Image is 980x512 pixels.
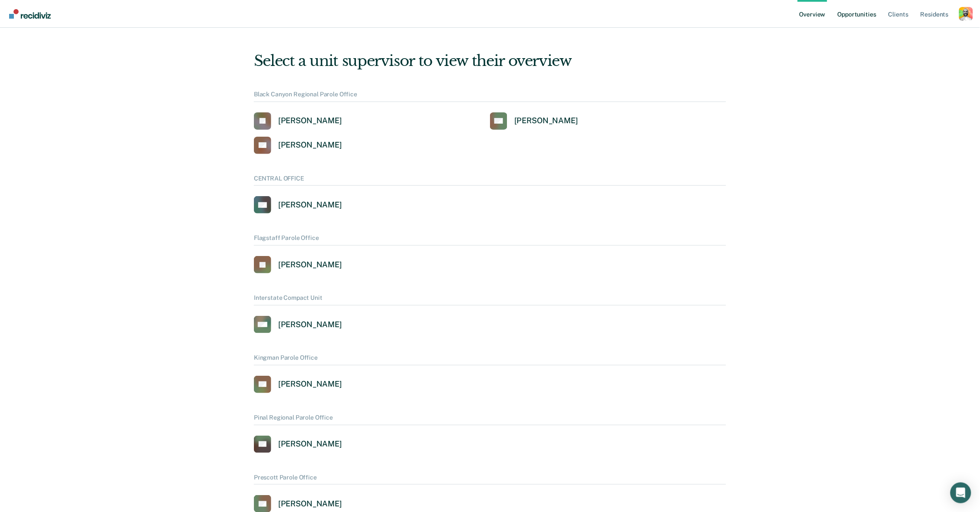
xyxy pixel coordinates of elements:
[254,256,342,273] a: [PERSON_NAME]
[254,137,342,154] a: [PERSON_NAME]
[254,376,342,393] a: [PERSON_NAME]
[278,260,342,270] div: [PERSON_NAME]
[254,52,726,70] div: Select a unit supervisor to view their overview
[254,175,726,186] div: CENTRAL OFFICE
[254,196,342,213] a: [PERSON_NAME]
[278,439,342,449] div: [PERSON_NAME]
[254,414,726,425] div: Pinal Regional Parole Office
[950,482,971,503] div: Open Intercom Messenger
[278,200,342,210] div: [PERSON_NAME]
[254,436,342,453] a: [PERSON_NAME]
[254,91,726,102] div: Black Canyon Regional Parole Office
[278,379,342,389] div: [PERSON_NAME]
[490,112,578,130] a: [PERSON_NAME]
[254,234,726,246] div: Flagstaff Parole Office
[959,7,973,21] button: Profile dropdown button
[278,320,342,330] div: [PERSON_NAME]
[254,294,726,305] div: Interstate Compact Unit
[278,116,342,126] div: [PERSON_NAME]
[278,499,342,509] div: [PERSON_NAME]
[278,140,342,150] div: [PERSON_NAME]
[254,316,342,333] a: [PERSON_NAME]
[9,9,51,19] img: Recidiviz
[514,116,578,126] div: [PERSON_NAME]
[254,354,726,365] div: Kingman Parole Office
[254,112,342,130] a: [PERSON_NAME]
[254,474,726,485] div: Prescott Parole Office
